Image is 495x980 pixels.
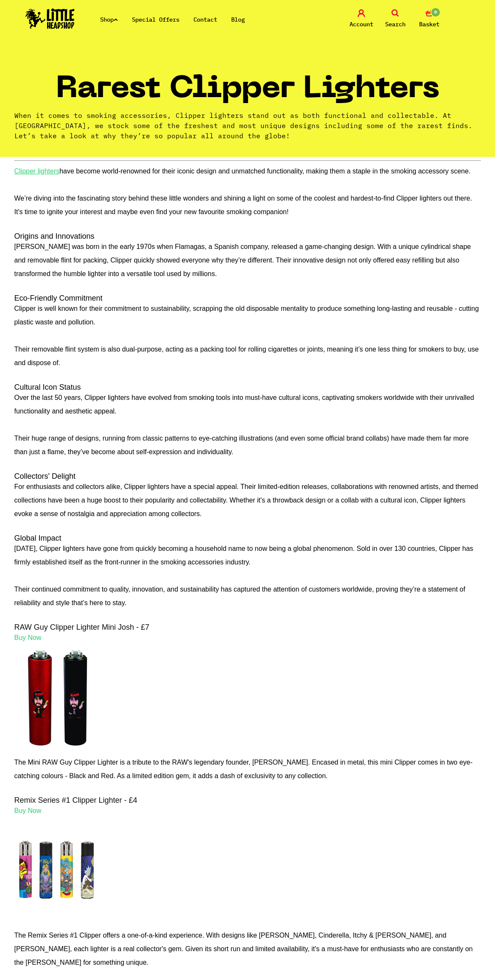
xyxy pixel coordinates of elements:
a: Clipper lighters [14,168,60,175]
strong: Collectors' Delight [14,472,76,480]
a: Buy Now [14,807,42,814]
span: Basket [419,19,439,29]
span: Their huge range of designs, running from classic patterns to eye-catching illustrations (and eve... [14,435,469,455]
a: Shop [100,16,118,23]
img: Little Head Shop Logo [25,8,75,29]
span: We’re diving into the fascinating story behind these little wonders and shining a light on some o... [14,195,472,215]
span: The Mini RAW Guy Clipper Lighter is a tribute to the RAW's legendary founder, [PERSON_NAME]. Enca... [14,759,473,779]
p: When it comes to smoking accessories, Clipper lighters stand out as both functional and collectab... [14,110,481,141]
span: For enthusiasts and collectors alike, Clipper lighters have a special appeal. Their limited-editi... [14,483,478,517]
a: Buy Now [14,634,42,641]
span: Search [385,19,406,29]
strong: Eco-Friendly Commitment [14,294,103,302]
a: Search [380,9,410,29]
span: RAW Guy Clipper Lighter Mini Josh - £7 [14,623,149,631]
span: Clipper is well known for their commitment to sustainability, scrapping the old disposable mental... [14,305,479,326]
span: 0 [431,7,441,17]
span: Remix Series #1 Clipper Lighter - £4 [14,796,137,804]
span: [DATE], Clipper lighters have gone from quickly becoming a household name to now being a global p... [14,545,473,566]
h1: Rarest Clipper Lighters [56,75,439,110]
span: [PERSON_NAME] was born in the early 1970s when Flamagas, a Spanish company, released a game-chang... [14,243,471,277]
span: Over the last 50 years, Clipper lighters have evolved from smoking tools into must-have cultural ... [14,394,474,415]
a: Contact [193,16,217,23]
span: The Remix Series #1 Clipper offers a one-of-a-kind experience. With designs like [PERSON_NAME], C... [14,932,473,966]
strong: Cultural Icon Status [14,383,81,391]
span: have become world-renowned for their iconic design and unmatched functionality, making them a sta... [59,168,470,175]
a: Blog [231,16,245,23]
strong: Origins and Innovations [14,232,95,240]
strong: Global Impact [14,534,62,542]
a: 0 Basket [414,9,444,29]
a: Special Offers [132,16,179,23]
span: Their removable flint system is also dual-purpose, acting as a packing tool for rolling cigarette... [14,346,479,366]
span: Their continued commitment to quality, innovation, and sustainability has captured the attention ... [14,586,465,606]
span: Account [350,19,373,29]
